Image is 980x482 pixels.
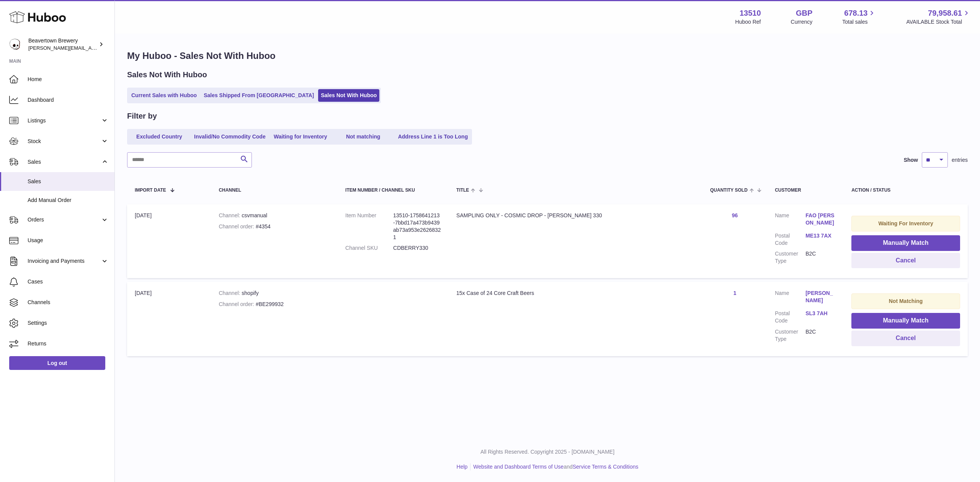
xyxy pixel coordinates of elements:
[842,8,876,26] a: 678.13 Total sales
[28,319,109,327] span: Settings
[775,328,805,343] dt: Customer Type
[135,188,166,193] span: Import date
[456,290,695,297] div: 15x Case of 24 Core Craft Beers
[28,117,101,124] span: Listings
[395,130,471,143] a: Address Line 1 is Too Long
[129,130,190,143] a: Excluded Country
[906,8,971,26] a: 79,958.61 AVAILABLE Stock Total
[735,18,761,26] div: Huboo Ref
[796,8,812,18] strong: GBP
[28,37,97,52] div: Beavertown Brewery
[191,130,268,143] a: Invalid/No Commodity Code
[127,282,211,356] td: [DATE]
[219,290,242,296] strong: Channel
[775,212,805,228] dt: Name
[9,39,21,50] img: Matthew.McCormack@beavertownbrewery.co.uk
[270,130,331,143] a: Waiting for Inventory
[805,290,836,304] a: [PERSON_NAME]
[775,290,805,306] dt: Name
[851,313,960,329] button: Manually Match
[127,50,968,62] h1: My Huboo - Sales Not With Huboo
[851,188,960,193] div: Action / Status
[473,464,563,470] a: Website and Dashboard Terms of Use
[121,448,974,456] p: All Rights Reserved. Copyright 2025 - [DOMAIN_NAME]
[345,188,441,193] div: Item Number / Channel SKU
[710,188,748,193] span: Quantity Sold
[928,8,962,18] span: 79,958.61
[28,216,101,223] span: Orders
[457,464,468,470] a: Help
[775,232,805,247] dt: Postal Code
[28,278,109,285] span: Cases
[470,463,638,471] li: and
[219,212,242,218] strong: Channel
[127,70,207,80] h2: Sales Not With Huboo
[28,76,109,83] span: Home
[805,328,836,343] dd: B2C
[851,253,960,269] button: Cancel
[28,96,109,104] span: Dashboard
[889,298,923,304] strong: Not Matching
[345,212,393,241] dt: Item Number
[733,290,737,296] a: 1
[851,235,960,251] button: Manually Match
[878,220,933,226] strong: Waiting For Inventory
[219,223,256,230] strong: Channel order
[904,156,918,164] label: Show
[28,45,194,51] span: [PERSON_NAME][EMAIL_ADDRESS][PERSON_NAME][DOMAIN_NAME]
[805,232,836,239] a: ME13 7AX
[393,212,441,241] dd: 13510-1758641213-7bbd17a473b9439ab73a953e26268321
[805,310,836,317] a: SL3 7AH
[393,244,441,252] dd: CDBERRY330
[219,188,330,193] div: Channel
[952,156,968,164] span: entries
[906,18,971,26] span: AVAILABLE Stock Total
[28,299,109,306] span: Channels
[740,8,761,18] strong: 13510
[851,331,960,346] button: Cancel
[28,237,109,244] span: Usage
[573,464,639,470] a: Service Terms & Conditions
[201,89,317,102] a: Sales Shipped From [GEOGRAPHIC_DATA]
[219,212,330,219] div: csvmanual
[732,212,738,218] a: 96
[28,178,109,185] span: Sales
[805,212,836,226] a: FAO [PERSON_NAME]
[127,111,157,121] h2: Filter by
[28,158,101,166] span: Sales
[791,18,813,26] div: Currency
[844,8,867,18] span: 678.13
[456,188,469,193] span: Title
[775,188,836,193] div: Customer
[127,204,211,278] td: [DATE]
[9,356,105,370] a: Log out
[456,212,695,219] div: SAMPLING ONLY - COSMIC DROP - [PERSON_NAME] 330
[28,340,109,347] span: Returns
[333,130,394,143] a: Not matching
[219,290,330,297] div: shopify
[28,197,109,204] span: Add Manual Order
[129,89,199,102] a: Current Sales with Huboo
[775,250,805,265] dt: Customer Type
[345,244,393,252] dt: Channel SKU
[28,257,101,265] span: Invoicing and Payments
[28,138,101,145] span: Stock
[219,301,256,307] strong: Channel order
[775,310,805,324] dt: Postal Code
[318,89,379,102] a: Sales Not With Huboo
[219,301,330,308] div: #BE299932
[842,18,876,26] span: Total sales
[219,223,330,230] div: #4354
[805,250,836,265] dd: B2C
